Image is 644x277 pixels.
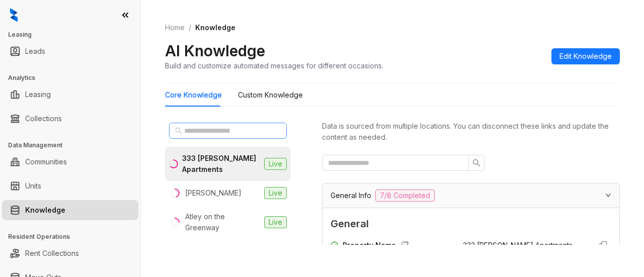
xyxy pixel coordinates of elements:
div: General Info7/8 Completed [323,183,619,208]
a: Home [163,22,187,33]
li: Rent Collections [2,243,138,263]
span: Live [264,187,287,199]
a: Leads [25,41,45,61]
span: 333 [PERSON_NAME] Apartments [463,241,573,249]
img: logo [10,8,18,22]
span: Edit Knowledge [559,51,612,62]
a: Rent Collections [25,243,79,263]
div: [PERSON_NAME] [185,188,242,199]
div: Data is sourced from multiple locations. You can disconnect these links and update the content as... [322,121,620,143]
h2: AI Knowledge [165,41,265,60]
button: Edit Knowledge [551,48,620,64]
div: Build and customize automated messages for different occasions. [165,60,383,71]
span: search [472,159,480,167]
a: Units [25,176,41,196]
span: search [175,127,182,134]
h3: Data Management [8,141,140,150]
a: Collections [25,109,62,129]
span: 7/8 Completed [375,190,435,202]
span: Live [264,158,287,170]
li: Leads [2,41,138,61]
div: 333 [PERSON_NAME] Apartments [182,153,260,175]
div: Atley on the Greenway [185,211,260,233]
span: Live [264,216,287,228]
a: Leasing [25,84,51,105]
div: Custom Knowledge [238,89,303,101]
span: Knowledge [195,23,235,32]
span: General [331,216,611,232]
li: / [189,22,191,33]
a: Knowledge [25,200,65,220]
li: Collections [2,109,138,129]
li: Communities [2,152,138,172]
span: General Info [331,190,371,201]
h3: Resident Operations [8,232,140,241]
li: Leasing [2,84,138,105]
li: Knowledge [2,200,138,220]
li: Units [2,176,138,196]
h3: Analytics [8,73,140,82]
span: expanded [605,192,611,198]
h3: Leasing [8,30,140,39]
div: Core Knowledge [165,89,222,101]
div: Property Name [343,240,451,253]
a: Communities [25,152,67,172]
